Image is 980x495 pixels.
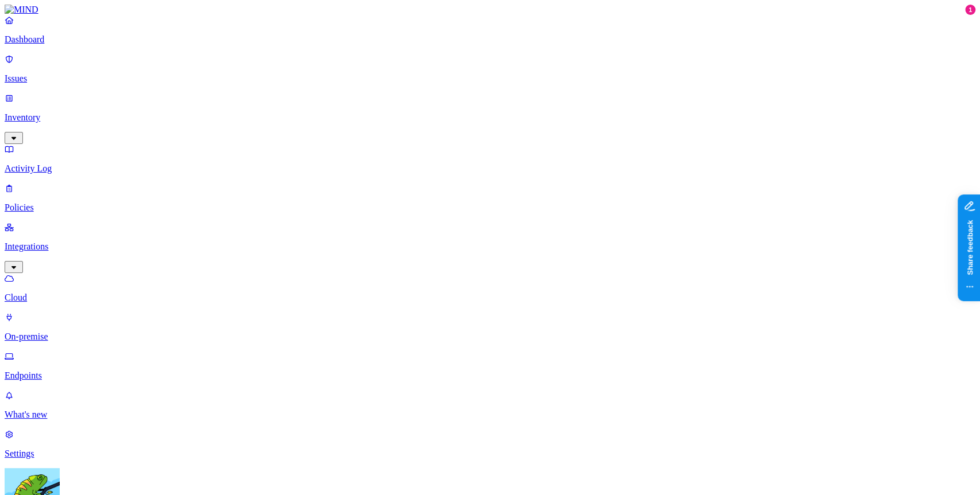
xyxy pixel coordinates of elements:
[5,144,975,174] a: Activity Log
[5,449,975,459] p: Settings
[5,293,975,303] p: Cloud
[5,312,975,342] a: On-premise
[5,202,975,213] p: Policies
[5,73,975,84] p: Issues
[5,351,975,381] a: Endpoints
[5,222,975,271] a: Integrations
[5,5,975,15] a: MIND
[5,332,975,342] p: On-premise
[5,5,38,15] img: MIND
[5,163,975,174] p: Activity Log
[5,54,975,84] a: Issues
[5,34,975,45] p: Dashboard
[5,112,975,123] p: Inventory
[5,241,975,252] p: Integrations
[5,273,975,303] a: Cloud
[5,410,975,420] p: What's new
[5,93,975,142] a: Inventory
[5,390,975,420] a: What's new
[5,429,975,459] a: Settings
[5,183,975,213] a: Policies
[5,371,975,381] p: Endpoints
[965,5,975,15] div: 1
[5,15,975,45] a: Dashboard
